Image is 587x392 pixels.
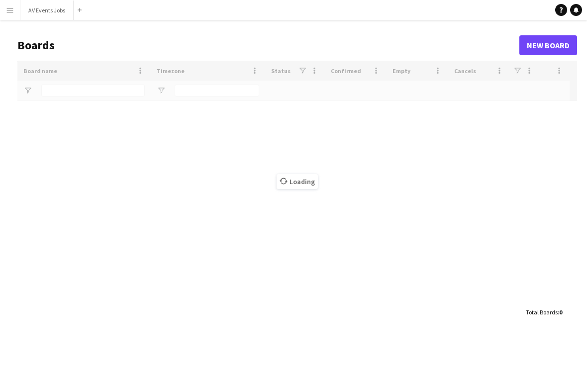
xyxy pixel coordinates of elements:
span: Total Boards [526,308,558,316]
span: Loading [277,174,318,189]
a: New Board [519,35,577,55]
h1: Boards [17,38,519,53]
div: : [526,302,562,322]
button: AV Events Jobs [20,0,74,20]
span: 0 [559,308,562,316]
